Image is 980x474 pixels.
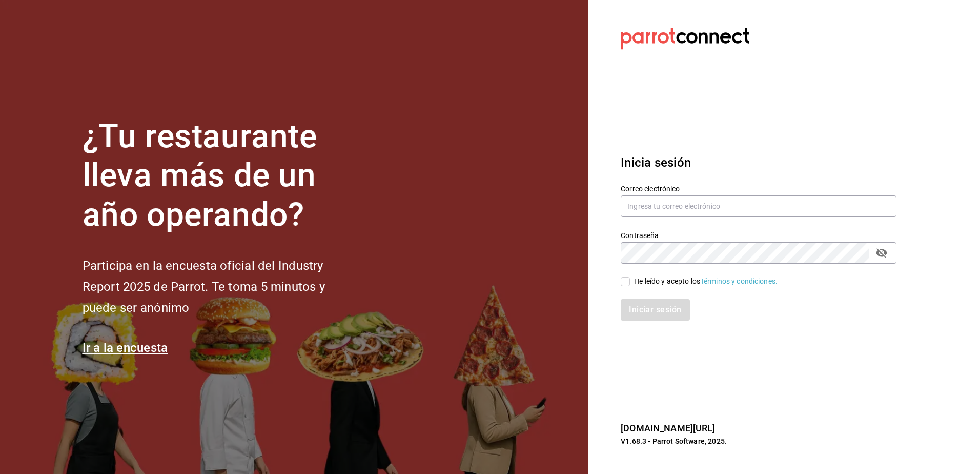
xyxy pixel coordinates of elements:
h2: Participa en la encuesta oficial del Industry Report 2025 de Parrot. Te toma 5 minutos y puede se... [83,255,359,318]
a: [DOMAIN_NAME][URL] [621,423,715,433]
h3: Inicia sesión [621,153,896,172]
button: passwordField [873,244,890,262]
label: Contraseña [621,231,896,239]
a: Ir a la encuesta [83,341,168,355]
div: He leído y acepto los [634,276,778,287]
a: Términos y condiciones. [700,277,778,285]
p: V1.68.3 - Parrot Software, 2025. [621,436,896,446]
input: Ingresa tu correo electrónico [621,195,896,217]
h1: ¿Tu restaurante lleva más de un año operando? [83,117,359,235]
label: Correo electrónico [621,185,896,192]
